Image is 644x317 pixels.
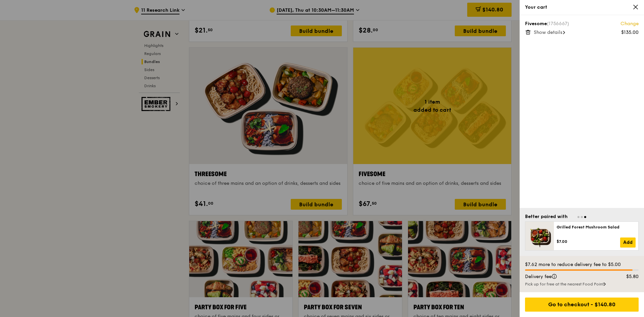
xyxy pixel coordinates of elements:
span: Show details [534,30,562,35]
div: Delivery fee [521,273,612,280]
span: Go to slide 1 [577,216,579,218]
a: Add [620,237,636,248]
span: Go to slide 2 [581,216,583,218]
span: (1756667) [547,21,569,27]
div: Your cart [525,4,639,11]
div: $5.80 [612,273,643,280]
div: Grilled Forest Mushroom Salad [557,224,636,230]
span: Go to slide 3 [584,216,586,218]
div: Pick up for free at the nearest Food Point [525,281,639,287]
div: Better paired with [525,213,568,220]
div: $135.00 [621,29,639,36]
div: $7.62 more to reduce delivery fee to $5.00 [525,261,639,268]
div: $7.00 [557,239,620,244]
a: Change [620,20,639,27]
div: Go to checkout - $140.80 [525,298,639,312]
div: Fivesome [525,20,639,27]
